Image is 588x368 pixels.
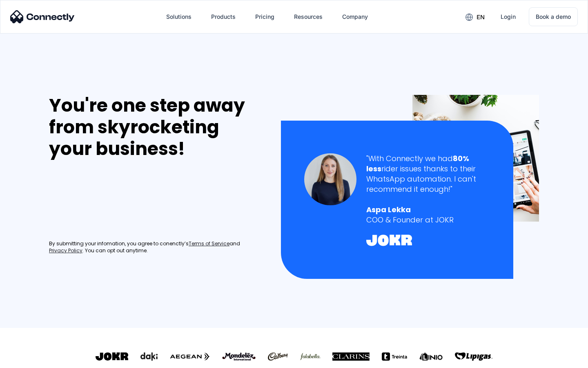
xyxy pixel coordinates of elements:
div: Resources [294,11,323,22]
div: You're one step away from skyrocketing your business! [49,95,264,159]
strong: Aspa Lekka [366,204,411,215]
a: Terms of Service [189,240,229,247]
img: Connectly Logo [10,10,75,23]
div: "With Connectly we had rider issues thanks to their WhatsApp automation. I can't recommend it eno... [366,153,490,195]
div: Login [501,11,516,22]
div: By submitting your infomation, you agree to conenctly’s and . You can opt out anytime. [49,240,264,254]
a: Privacy Policy [49,247,82,254]
a: Book a demo [529,7,578,26]
div: COO & Founder at JOKR [366,215,490,225]
div: Pricing [255,11,274,22]
div: Solutions [166,11,192,22]
strong: 80% less [366,153,469,174]
div: Company [342,11,368,22]
iframe: Form 0 [49,169,171,231]
a: Pricing [249,7,281,27]
a: Login [494,7,522,27]
div: en [477,11,485,23]
div: Products [211,11,236,22]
